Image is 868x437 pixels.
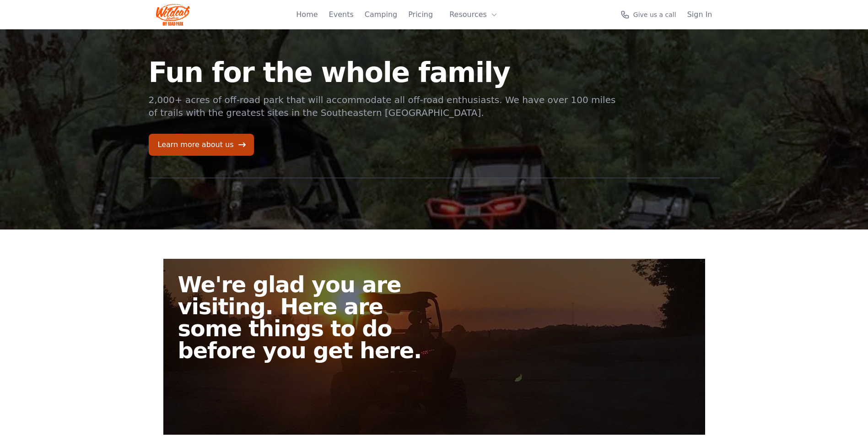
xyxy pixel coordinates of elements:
[620,10,676,19] a: Give us a call
[149,134,254,156] a: Learn more about us
[408,9,433,20] a: Pricing
[365,9,397,20] a: Camping
[156,4,190,26] img: Wildcat Logo
[163,259,705,435] a: We're glad you are visiting. Here are some things to do before you get here.
[296,9,318,20] a: Home
[178,273,442,361] h2: We're glad you are visiting. Here are some things to do before you get here.
[633,10,676,19] span: Give us a call
[444,5,503,24] button: Resources
[149,93,617,119] p: 2,000+ acres of off-road park that will accommodate all off-road enthusiasts. We have over 100 mi...
[329,9,354,20] a: Events
[149,59,617,86] h1: Fun for the whole family
[687,9,712,20] a: Sign In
